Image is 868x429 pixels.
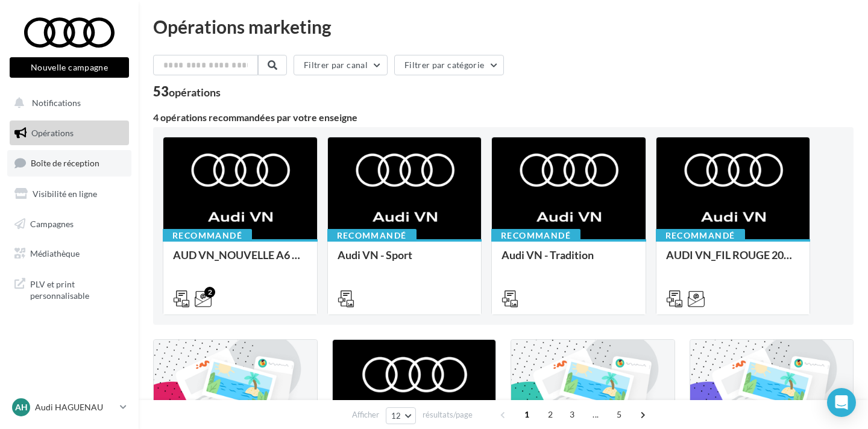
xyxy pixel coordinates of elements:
span: 5 [609,405,629,424]
div: opérations [169,87,221,98]
a: Campagnes [7,211,131,237]
span: Boîte de réception [31,158,99,168]
span: 2 [541,405,560,424]
span: Notifications [32,98,81,108]
div: 2 [204,287,215,298]
button: Notifications [7,90,127,116]
a: PLV et print personnalisable [7,271,131,307]
div: 53 [153,85,221,98]
a: AH Audi HAGUENAU [10,396,129,419]
p: Audi HAGUENAU [35,401,115,413]
span: 1 [517,405,536,424]
span: résultats/page [423,409,473,421]
a: Opérations [7,121,131,146]
button: 12 [386,407,417,424]
a: Visibilité en ligne [7,181,131,207]
div: Recommandé [327,229,417,242]
span: AH [15,401,28,413]
a: Médiathèque [7,241,131,266]
div: Audi VN - Sport [338,249,472,273]
span: Afficher [352,409,379,421]
div: Audi VN - Tradition [502,249,636,273]
a: Boîte de réception [7,150,131,176]
span: PLV et print personnalisable [30,276,124,302]
div: Recommandé [163,229,252,242]
span: 12 [391,411,401,421]
div: Recommandé [491,229,580,242]
div: AUDI VN_FIL ROUGE 2025 - A1, Q2, Q3, Q5 et Q4 e-tron [666,249,800,273]
button: Filtrer par canal [294,55,388,75]
div: AUD VN_NOUVELLE A6 e-tron [173,249,307,273]
span: ... [586,405,605,424]
button: Nouvelle campagne [10,57,129,78]
div: Opérations marketing [153,17,854,36]
span: 3 [562,405,582,424]
span: Campagnes [30,218,74,228]
button: Filtrer par catégorie [394,55,504,75]
div: Open Intercom Messenger [827,388,856,417]
span: Médiathèque [30,248,80,258]
span: Visibilité en ligne [33,189,97,199]
span: Opérations [31,128,74,138]
div: Recommandé [656,229,745,242]
div: 4 opérations recommandées par votre enseigne [153,113,854,122]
